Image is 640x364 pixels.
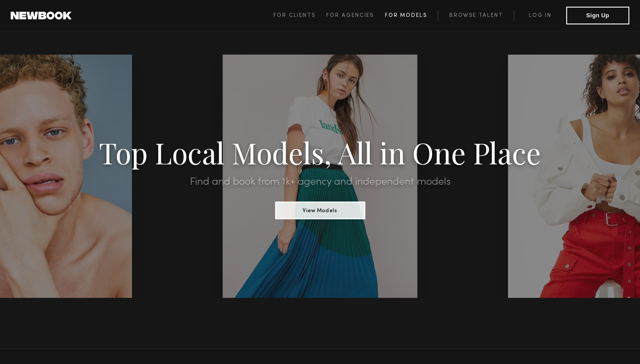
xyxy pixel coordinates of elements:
[326,13,374,18] span: For Agencies
[48,177,592,187] h2: Find and book from 1k+ agency and independent models
[566,7,629,24] button: Sign Up
[514,10,566,21] a: Log in
[275,202,365,219] button: View Models
[385,13,427,18] span: For Models
[273,13,316,18] span: For Clients
[48,138,592,166] h1: Top Local Models, All in One Place
[326,10,384,21] a: For Agencies
[275,205,365,214] a: View Models
[438,10,514,21] a: Browse Talent
[273,10,326,21] a: For Clients
[385,10,438,21] a: For Models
